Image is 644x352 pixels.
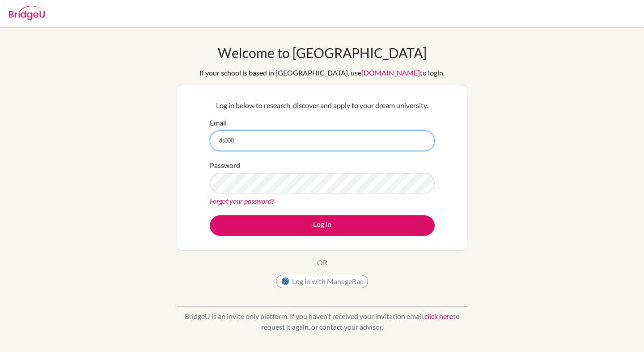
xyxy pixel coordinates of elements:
[210,117,227,128] label: Email
[199,67,445,78] div: If your school is based in [GEOGRAPHIC_DATA], use to login.
[218,45,427,61] h1: Welcome to [GEOGRAPHIC_DATA]
[9,6,45,20] img: Bridge-U
[210,160,240,171] label: Password
[210,215,435,236] button: Log in
[424,312,453,320] a: click here
[361,68,420,77] a: [DOMAIN_NAME]
[317,257,327,268] p: OR
[210,197,274,205] a: Forgot your password?
[210,100,435,111] p: Log in below to research, discover and apply to your dream university.
[177,311,467,332] p: BridgeU is an invite only platform. If you haven’t received your invitation email, to request it ...
[276,275,368,288] button: Log in with ManageBac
